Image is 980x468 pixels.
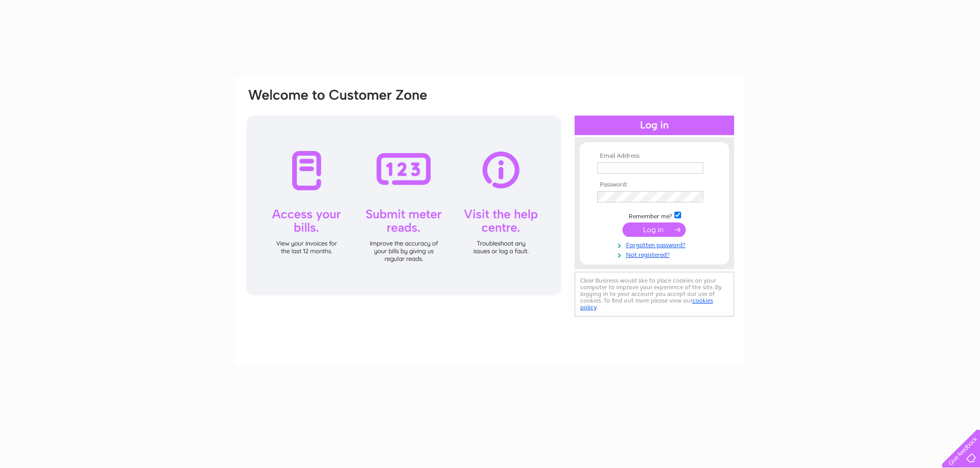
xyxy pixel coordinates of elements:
input: Submit [622,222,686,237]
td: Remember me? [595,210,714,220]
a: Forgotten password? [597,239,714,249]
th: Password: [595,181,714,189]
th: Email Address: [595,153,714,160]
a: Not registered? [597,249,714,259]
a: cookies policy [580,297,713,311]
div: Clear Business would like to place cookies on your computer to improve your experience of the sit... [575,272,734,316]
